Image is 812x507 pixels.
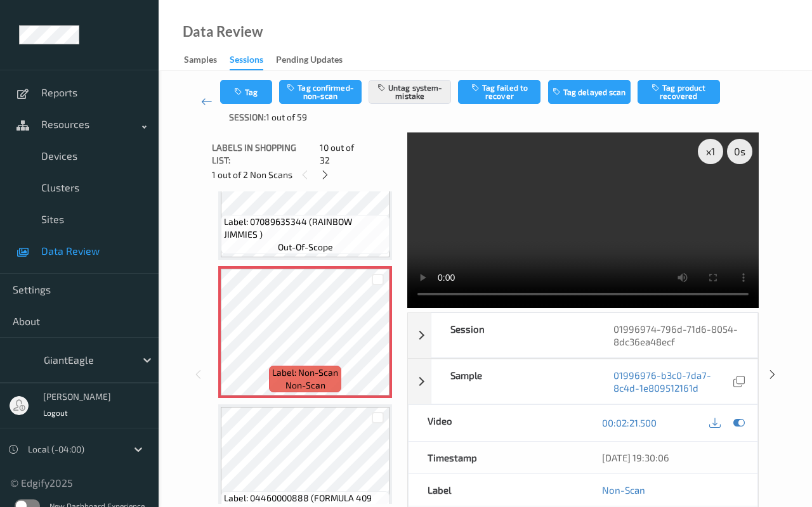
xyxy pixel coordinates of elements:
[184,53,217,69] div: Samples
[458,80,540,104] button: Tag failed to recover
[224,215,386,241] span: Label: 07089635344 (RAINBOW JIMMIES )
[272,366,338,379] span: Label: Non-Scan
[230,53,263,70] div: Sessions
[431,313,594,357] div: Session
[212,167,398,183] div: 1 out of 2 Non Scans
[184,51,230,69] a: Samples
[548,80,631,104] button: Tag delayed scan
[727,139,752,164] div: 0 s
[183,25,263,38] div: Data Review
[698,139,723,164] div: x 1
[229,111,266,124] span: Session:
[638,80,720,104] button: Tag product recovered
[320,141,365,167] span: 10 out of 32
[220,80,272,104] button: Tag
[212,141,315,167] span: Labels in shopping list:
[409,405,583,441] div: Video
[409,442,583,473] div: Timestamp
[278,241,333,253] span: out-of-scope
[602,451,738,464] div: [DATE] 19:30:06
[230,51,276,70] a: Sessions
[408,359,758,404] div: Sample01996976-b3c0-7da7-8c4d-1e809512161d
[276,53,343,69] div: Pending Updates
[266,111,307,124] span: 1 out of 59
[594,313,757,357] div: 01996974-796d-71d6-8054-8dc36ea48ecf
[276,51,355,69] a: Pending Updates
[602,416,657,429] a: 00:02:21.500
[279,80,362,104] button: Tag confirmed-non-scan
[369,80,451,104] button: Untag system-mistake
[285,379,325,392] span: non-scan
[431,359,594,404] div: Sample
[408,312,758,358] div: Session01996974-796d-71d6-8054-8dc36ea48ecf
[613,369,731,394] a: 01996976-b3c0-7da7-8c4d-1e809512161d
[409,474,583,506] div: Label
[602,484,645,496] a: Non-Scan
